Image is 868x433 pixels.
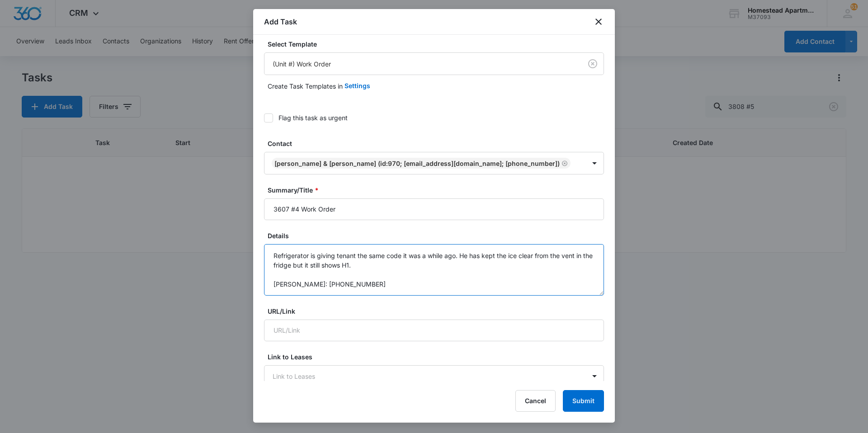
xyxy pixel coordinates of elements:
button: close [593,16,604,27]
input: Summary/Title [264,198,604,220]
button: Submit [563,390,604,412]
label: Summary/Title [268,185,608,195]
p: Create Task Templates in [268,81,343,91]
h1: Add Task [264,16,297,27]
label: Details [268,231,608,240]
input: URL/Link [264,320,604,341]
label: Link to Leases [268,352,608,362]
label: Select Template [268,39,608,49]
div: Remove Estela Campos Gonzales & George Ortiz (ID:970; estelacampos104@gmail.com; (970) 590-1543) [560,160,568,166]
textarea: Refrigerator is giving tenant the same code it was a while ago. He has kept the ice clear from th... [264,244,604,296]
div: [PERSON_NAME] & [PERSON_NAME] (ID:970; [EMAIL_ADDRESS][DOMAIN_NAME]; [PHONE_NUMBER]) [274,160,560,167]
button: Cancel [515,390,556,412]
button: Settings [344,75,370,97]
label: Contact [268,139,608,148]
button: Clear [585,56,600,71]
div: Flag this task as urgent [278,113,348,122]
label: URL/Link [268,306,608,316]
